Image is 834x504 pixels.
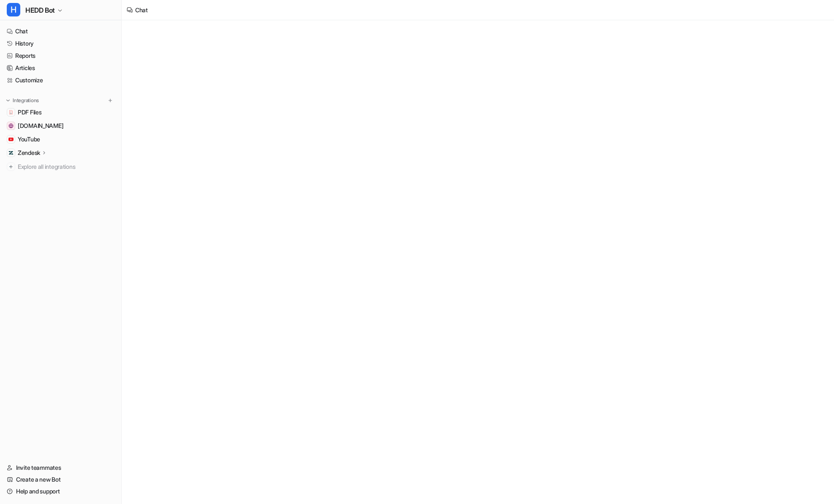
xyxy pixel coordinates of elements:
[135,5,148,14] div: Chat
[107,98,113,103] img: menu_add.svg
[7,163,15,171] img: explore all integrations
[3,106,118,118] a: PDF FilesPDF Files
[8,110,14,115] img: PDF Files
[3,120,118,132] a: hedd.audio[DOMAIN_NAME]
[18,160,114,173] span: Explore all integrations
[8,123,14,128] img: hedd.audio
[18,108,41,117] span: PDF Files
[3,38,118,49] a: History
[3,62,118,74] a: Articles
[3,50,118,62] a: Reports
[3,133,118,145] a: YouTubeYouTube
[18,122,63,130] span: [DOMAIN_NAME]
[3,462,118,474] a: Invite teammates
[18,149,40,157] p: Zendesk
[3,161,118,173] a: Explore all integrations
[8,137,14,142] img: YouTube
[7,3,20,16] span: H
[3,74,118,86] a: Customize
[5,98,11,103] img: expand menu
[8,150,14,155] img: Zendesk
[13,97,39,104] p: Integrations
[25,4,55,16] span: HEDD Bot
[3,96,41,105] button: Integrations
[18,135,40,144] span: YouTube
[3,485,118,497] a: Help and support
[3,25,118,37] a: Chat
[3,474,118,485] a: Create a new Bot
